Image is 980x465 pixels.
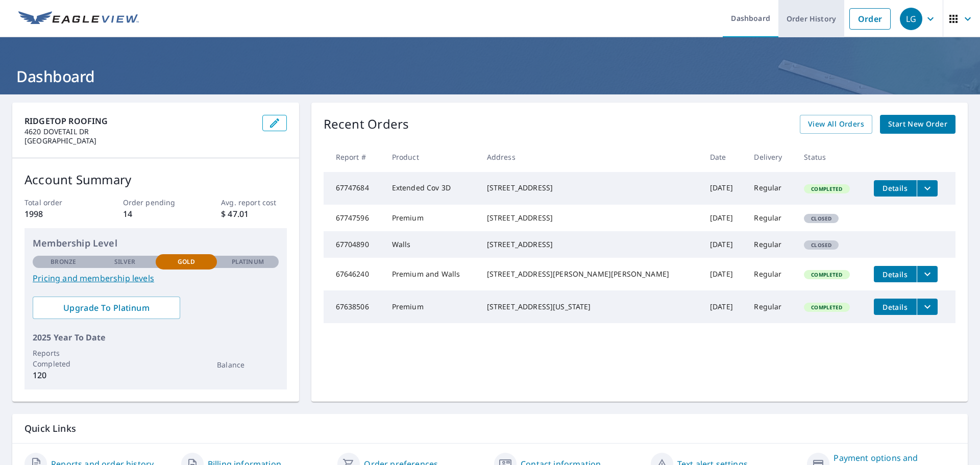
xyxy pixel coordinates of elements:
th: Delivery [746,142,796,172]
p: Platinum [232,257,264,266]
p: Quick Links [24,422,955,435]
p: Recent Orders [324,115,409,134]
p: 1998 [24,208,90,220]
div: [STREET_ADDRESS][PERSON_NAME][PERSON_NAME] [487,269,694,279]
span: Details [880,270,911,279]
a: Upgrade To Platinum [33,297,180,319]
p: Bronze [51,257,76,266]
td: Regular [746,290,796,323]
button: detailsBtn-67747684 [874,180,917,197]
td: Extended Cov 3D [384,172,479,205]
td: 67747684 [324,172,384,205]
p: Total order [24,197,90,208]
button: filesDropdownBtn-67747684 [917,180,938,197]
div: LG [900,8,922,30]
a: Pricing and membership levels [33,272,279,284]
p: Account Summary [24,170,287,189]
td: 67638506 [324,290,384,323]
span: View All Orders [808,118,864,131]
th: Address [479,142,702,172]
td: [DATE] [702,172,746,205]
td: [DATE] [702,205,746,231]
p: 120 [33,369,94,381]
td: 67747596 [324,205,384,231]
p: [GEOGRAPHIC_DATA] [24,136,254,145]
span: Details [880,302,911,312]
div: [STREET_ADDRESS][US_STATE] [487,302,694,312]
td: 67646240 [324,258,384,290]
p: Reports Completed [33,348,94,369]
td: Premium [384,205,479,231]
div: [STREET_ADDRESS] [487,183,694,193]
button: filesDropdownBtn-67646240 [917,266,938,282]
h1: Dashboard [12,66,968,87]
p: 14 [123,208,188,220]
span: Completed [805,185,848,192]
p: Balance [217,359,278,370]
button: detailsBtn-67638506 [874,299,917,315]
p: Membership Level [33,236,279,250]
td: Regular [746,172,796,205]
a: View All Orders [800,115,872,134]
p: Silver [114,257,136,266]
td: Regular [746,258,796,290]
span: Closed [805,241,838,249]
span: Details [880,183,911,193]
button: filesDropdownBtn-67638506 [917,299,938,315]
td: Premium and Walls [384,258,479,290]
th: Date [702,142,746,172]
div: [STREET_ADDRESS] [487,239,694,250]
td: [DATE] [702,290,746,323]
img: EV Logo [18,11,139,27]
p: Gold [178,257,195,266]
button: detailsBtn-67646240 [874,266,917,282]
a: Start New Order [880,115,955,134]
p: 2025 Year To Date [33,331,279,344]
p: 4620 DOVETAIL DR [24,127,254,136]
span: Closed [805,215,838,222]
th: Report # [324,142,384,172]
td: [DATE] [702,231,746,258]
p: RIDGETOP ROOFING [24,115,254,127]
span: Completed [805,304,848,311]
th: Product [384,142,479,172]
td: Premium [384,290,479,323]
p: $ 47.01 [221,208,286,220]
span: Start New Order [888,118,947,131]
td: 67704890 [324,231,384,258]
a: Order [849,8,891,30]
span: Completed [805,271,848,278]
td: Regular [746,205,796,231]
div: [STREET_ADDRESS] [487,213,694,223]
td: Walls [384,231,479,258]
span: Upgrade To Platinum [41,302,172,313]
td: Regular [746,231,796,258]
td: [DATE] [702,258,746,290]
p: Avg. report cost [221,197,286,208]
p: Order pending [123,197,188,208]
th: Status [796,142,865,172]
